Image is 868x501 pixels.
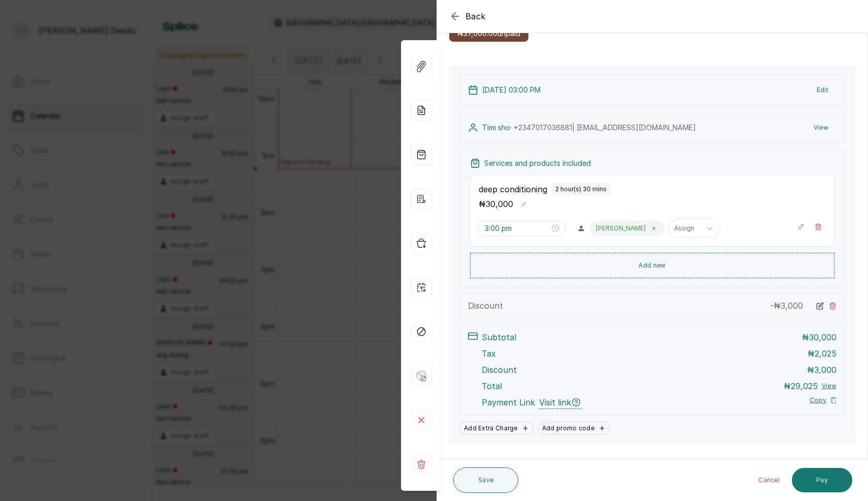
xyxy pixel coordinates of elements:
[822,382,837,390] button: View
[470,253,834,278] button: Add new
[485,223,550,234] input: Select time
[809,81,837,99] button: Edit
[479,183,547,195] p: deep conditioning
[459,422,533,435] button: Add Extra Charge
[539,396,581,409] span: Visit link
[784,380,818,392] p: ₦
[538,422,610,435] button: Add promo code
[484,158,591,168] p: Services and products included
[781,301,803,311] span: 3,000
[802,331,837,343] p: ₦
[555,185,607,193] p: 2 hour(s) 30 mins
[482,347,496,360] p: Tax
[482,396,535,409] span: Payment Link
[457,28,520,39] span: ₦37,000.00 unpaid
[807,364,837,376] p: ₦
[482,380,502,392] p: Total
[750,468,788,492] button: Cancel
[453,467,518,493] button: Save
[810,396,837,404] button: Copy
[791,381,818,391] span: 29,025
[815,348,837,359] span: 2,025
[482,85,541,95] p: [DATE] 03:00 PM
[806,119,837,137] button: View
[482,123,696,133] p: Timi sho ·
[482,364,517,376] p: Discount
[449,10,486,22] button: Back
[770,300,803,312] p: - ₦
[514,123,696,132] span: +234 7017036881 | [EMAIL_ADDRESS][DOMAIN_NAME]
[809,332,837,342] span: 30,000
[808,347,837,360] p: ₦
[479,198,513,210] p: ₦
[792,468,852,492] button: Pay
[596,224,646,232] p: [PERSON_NAME]
[482,331,516,343] p: Subtotal
[465,10,486,22] span: Back
[486,199,513,209] span: 30,000
[814,365,837,375] span: 3,000
[468,300,503,312] p: Discount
